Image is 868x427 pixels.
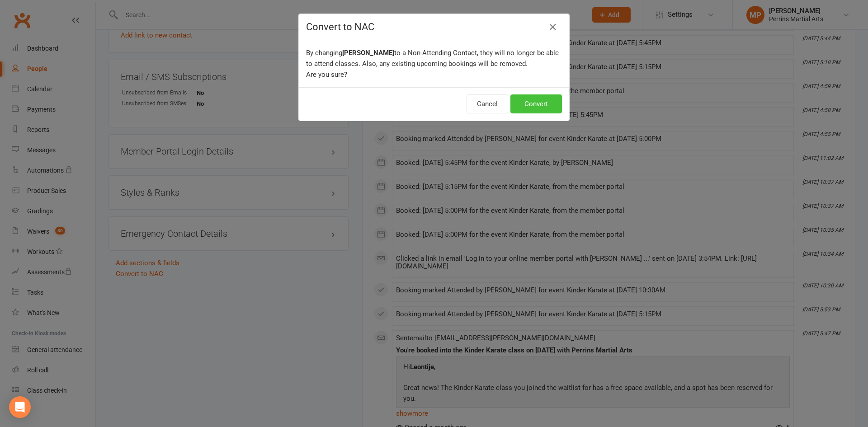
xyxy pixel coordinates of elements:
[299,40,569,87] div: By changing to a Non-Attending Contact, they will no longer be able to attend classes. Also, any ...
[510,94,562,113] button: Convert
[546,20,560,34] button: Close
[342,49,394,57] b: [PERSON_NAME]
[467,94,508,113] button: Cancel
[306,21,562,33] h4: Convert to NAC
[9,396,31,418] div: Open Intercom Messenger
